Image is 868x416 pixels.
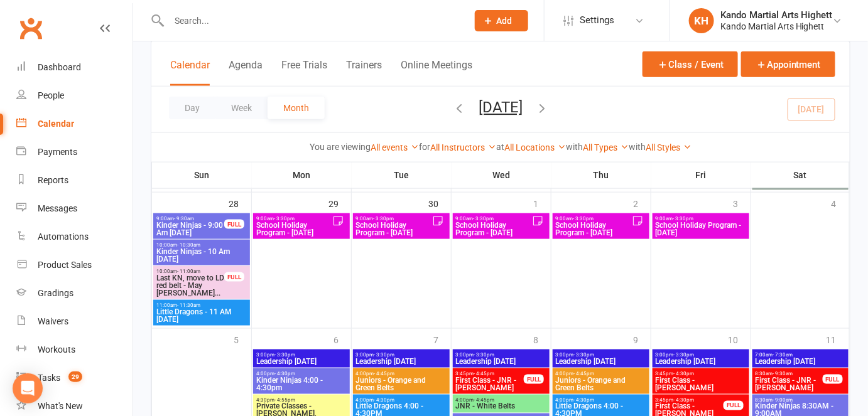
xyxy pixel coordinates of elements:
[533,329,551,349] div: 8
[555,216,632,221] span: 9:00am
[252,162,352,188] th: Mon
[352,162,452,188] th: Tue
[555,221,632,237] span: School Holiday Program - [DATE]
[773,371,793,376] span: - 9:30am
[156,308,247,323] span: Little Dragons - 11 AM [DATE]
[475,10,528,31] button: Add
[455,352,547,358] span: 3:00pm
[224,220,244,229] div: FULL
[274,352,295,358] span: - 3:30pm
[355,352,447,358] span: 3:00pm
[655,376,747,392] span: First Class - [PERSON_NAME]
[13,373,43,403] div: Open Intercom Messenger
[234,329,251,349] div: 5
[374,216,394,221] span: - 3:30pm
[268,97,325,119] button: Month
[583,142,629,152] a: All Types
[755,376,823,392] span: First Class - JNR - [PERSON_NAME]
[38,344,75,355] div: Workouts
[497,16,513,26] span: Add
[274,397,295,403] span: - 4:55pm
[555,397,647,403] span: 4:00pm
[274,371,295,376] span: - 4:30pm
[16,110,133,138] a: Calendar
[724,401,744,410] div: FULL
[281,59,327,86] button: Free Trials
[16,223,133,251] a: Automations
[773,397,793,403] span: - 9:00am
[555,371,647,376] span: 4:00pm
[310,142,371,152] strong: You are viewing
[655,371,747,376] span: 3:45pm
[574,352,595,358] span: - 3:30pm
[38,119,74,129] div: Calendar
[455,397,547,403] span: 4:00pm
[689,8,714,33] div: KH
[720,9,833,21] div: Kando Martial Arts Highett
[419,142,430,152] strong: for
[256,397,347,403] span: 4:30pm
[455,376,524,392] span: First Class - JNR - [PERSON_NAME]
[256,371,347,376] span: 4:00pm
[38,62,81,72] div: Dashboard
[16,307,133,336] a: Waivers
[355,358,447,365] span: Leadership [DATE]
[823,375,843,384] div: FULL
[334,329,351,349] div: 6
[401,59,472,86] button: Online Meetings
[566,142,583,152] strong: with
[156,269,225,274] span: 10:00am
[455,221,532,237] span: School Holiday Program - [DATE]
[496,142,504,152] strong: at
[156,242,247,248] span: 10:00am
[474,216,494,221] span: - 3:30pm
[156,302,247,308] span: 11:00am
[256,216,332,221] span: 9:00am
[16,336,133,364] a: Workouts
[655,216,747,221] span: 9:00am
[551,162,651,188] th: Thu
[655,397,724,403] span: 3:45pm
[555,352,647,358] span: 3:00pm
[256,376,347,392] span: Kinder Ninjas 4:00 - 4:30pm
[827,329,849,349] div: 11
[832,193,849,213] div: 4
[256,221,332,237] span: School Holiday Program - [DATE]
[580,6,614,35] span: Settings
[655,352,747,358] span: 3:00pm
[452,162,551,188] th: Wed
[177,242,200,248] span: - 10:30am
[224,272,244,282] div: FULL
[428,193,451,213] div: 30
[524,375,544,384] div: FULL
[256,358,347,365] span: Leadership [DATE]
[555,376,647,392] span: Juniors - Orange and Green Belts
[274,216,295,221] span: - 3:30pm
[755,358,846,365] span: Leadership [DATE]
[455,216,532,221] span: 9:00am
[229,59,263,86] button: Agenda
[474,397,495,403] span: - 4:45pm
[455,403,547,410] span: JNR - White Belts
[346,59,382,86] button: Trainers
[38,316,68,326] div: Waivers
[374,352,395,358] span: - 3:30pm
[156,274,225,297] span: Last KN, move to LD red belt - May [PERSON_NAME]...
[374,371,395,376] span: - 4:45pm
[169,97,215,119] button: Day
[479,99,523,116] button: [DATE]
[15,13,46,44] a: Clubworx
[355,216,432,221] span: 9:00am
[152,162,252,188] th: Sun
[38,260,92,270] div: Product Sales
[720,21,833,32] div: Kando Martial Arts Highett
[673,216,694,221] span: - 3:30pm
[16,138,133,166] a: Payments
[16,195,133,223] a: Messages
[755,371,823,376] span: 8:30am
[655,221,747,237] span: School Holiday Program - [DATE]
[455,371,524,376] span: 3:45pm
[38,175,68,185] div: Reports
[170,59,210,86] button: Calendar
[504,142,566,152] a: All Locations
